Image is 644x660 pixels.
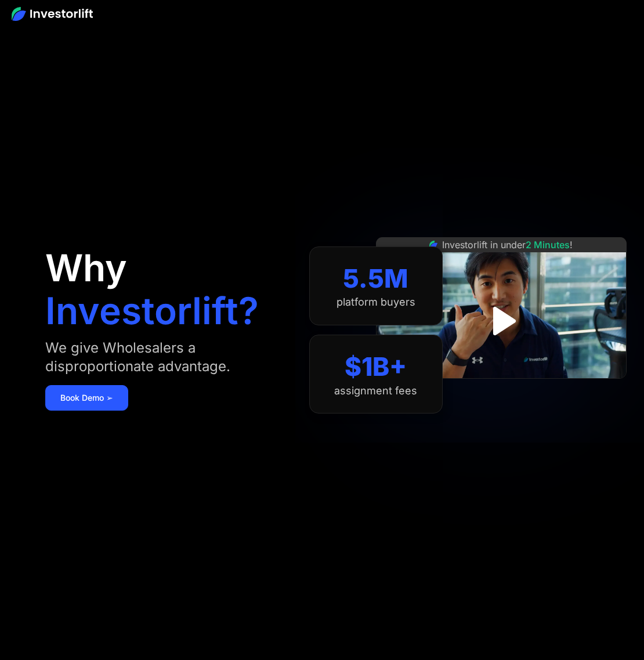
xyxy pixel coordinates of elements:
[45,339,286,376] div: We give Wholesalers a disproportionate advantage.
[337,296,415,309] div: platform buyers
[345,351,407,382] div: $1B+
[475,295,527,347] a: open lightbox
[45,385,128,411] a: Book Demo ➢
[45,249,127,287] h1: Why
[442,238,573,252] div: Investorlift in under !
[45,292,259,329] h1: Investorlift?
[414,385,588,398] iframe: Customer reviews powered by Trustpilot
[526,239,570,251] span: 2 Minutes
[334,385,417,397] div: assignment fees
[343,263,408,294] div: 5.5M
